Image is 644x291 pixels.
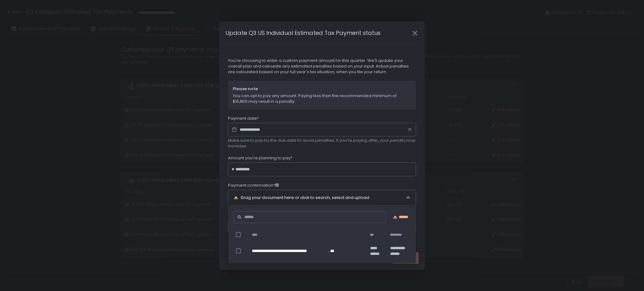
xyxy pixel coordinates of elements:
span: Please note [233,86,411,92]
span: Make sure to pay by the due date to avoid penalties. If you're paying after, your penalty may inc... [228,138,416,149]
div: Close [405,30,425,37]
span: Payment date* [228,116,259,121]
h1: Update Q3 US Individual Estimated Tax Payment status [225,29,380,37]
span: Amount you're planning to pay* [228,155,292,161]
span: Payment confirmation* [228,183,279,188]
span: Status* [228,212,242,217]
span: You're choosing to enter a custom payment amount for this quarter. We'll update your overall plan... [228,58,416,75]
input: Datepicker input [228,123,416,137]
span: You can opt to pay any amount. Paying less than the recommended minimum of $16,800 may result in ... [233,93,411,104]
